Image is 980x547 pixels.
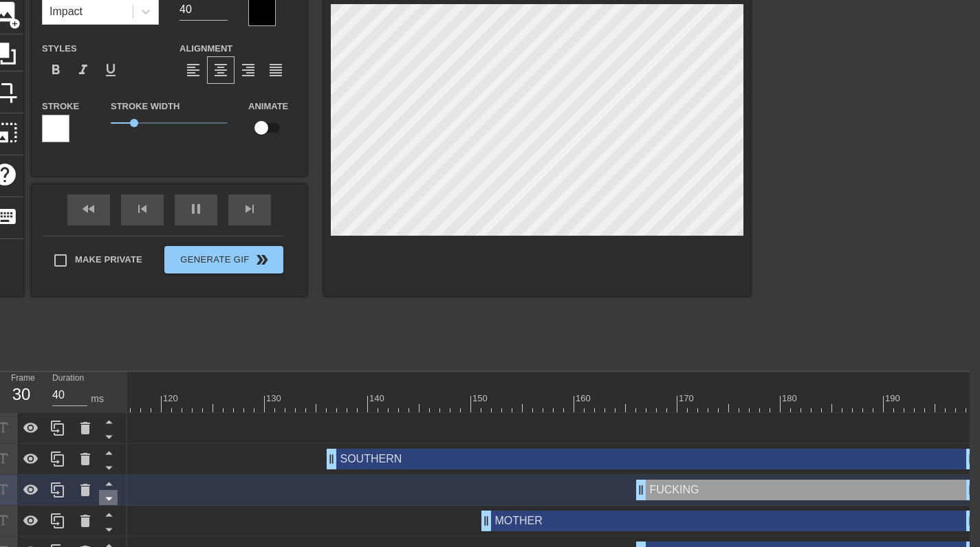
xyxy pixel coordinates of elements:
span: drag_handle [325,452,338,466]
span: format_align_left [185,62,202,78]
span: drag_handle [964,483,978,497]
span: format_align_right [240,62,257,78]
label: Stroke [42,100,79,113]
span: drag_handle [964,514,978,528]
div: 190 [885,392,902,405]
div: 170 [679,392,696,405]
label: Duration [52,375,84,383]
div: 160 [576,392,593,405]
span: fast_rewind [80,201,97,217]
div: ms [91,392,104,406]
label: Alignment [179,42,232,56]
span: format_bold [47,62,64,78]
span: format_align_center [213,62,229,78]
span: Generate Gif [170,252,278,268]
span: format_italic [75,62,91,78]
label: Stroke Width [111,100,179,113]
span: skip_next [241,201,258,217]
div: Frame [1,372,42,412]
div: 30 [11,382,32,407]
div: 120 [163,392,180,405]
div: Impact [50,3,83,20]
span: add_circle [9,18,21,30]
span: drag_handle [964,452,978,466]
button: Generate Gif [164,246,283,273]
div: 180 [782,392,799,405]
span: drag_handle [479,514,493,528]
span: pause [188,201,204,217]
span: format_align_justify [268,62,284,78]
span: double_arrow [254,252,270,268]
div: 140 [369,392,386,405]
span: format_underline [102,62,119,78]
div: 130 [266,392,283,405]
span: Make Private [75,253,142,267]
div: 150 [472,392,490,405]
label: Styles [42,42,77,56]
label: Animate [248,100,288,113]
span: skip_previous [134,201,151,217]
span: drag_handle [634,483,648,497]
